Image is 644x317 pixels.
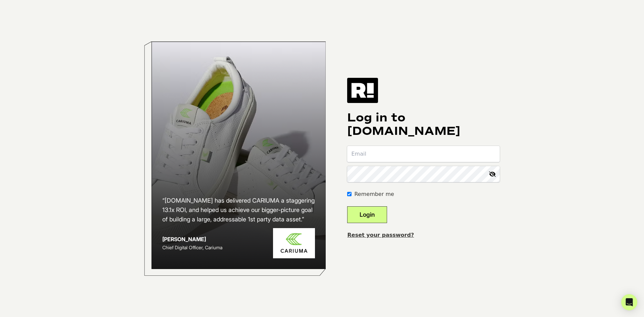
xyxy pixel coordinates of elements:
[621,294,637,310] div: Open Intercom Messenger
[162,196,315,224] h2: “[DOMAIN_NAME] has delivered CARIUMA a staggering 13.1x ROI, and helped us achieve our bigger-pic...
[273,228,315,259] img: Cariuma
[347,206,387,223] button: Login
[162,245,222,250] span: Chief Digital Officer, Cariuma
[347,146,500,162] input: Email
[354,190,394,198] label: Remember me
[347,111,500,138] h1: Log in to [DOMAIN_NAME]
[347,232,414,238] a: Reset your password?
[162,236,206,243] strong: [PERSON_NAME]
[347,78,378,103] img: Retention.com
